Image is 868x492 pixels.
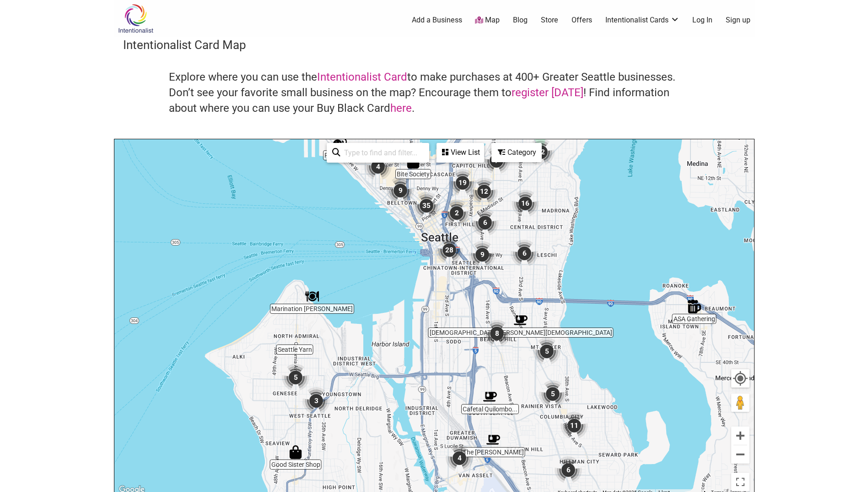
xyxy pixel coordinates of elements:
[511,240,538,267] div: 6
[514,313,528,327] div: Buddha Bruddah
[302,387,330,415] div: 3
[114,4,157,33] img: Intentionalist
[492,144,541,161] div: Category
[443,199,470,227] div: 2
[731,394,749,412] button: Drag Pegman onto the map to open Street View
[605,15,679,25] a: Intentionalist Cards
[387,177,414,204] div: 9
[364,153,392,180] div: 4
[469,241,496,268] div: 9
[483,390,497,404] div: Cafetal Quilombo Cafe
[340,144,424,162] input: Type to find and filter...
[541,15,558,25] a: Store
[539,380,566,408] div: 5
[288,330,302,344] div: Seattle Yarn
[555,456,582,484] div: 6
[449,169,476,197] div: 19
[561,412,588,439] div: 11
[475,15,500,26] a: Map
[327,143,429,163] div: Type to search and filter
[413,192,440,219] div: 35
[123,37,745,53] h3: Intentionalist Card Map
[289,445,302,459] div: Good Sister Shop
[527,138,555,166] div: 12
[731,445,749,464] button: Zoom out
[687,300,701,313] div: ASA Gathering
[491,143,542,162] div: Filter by category
[446,444,473,472] div: 4
[571,15,592,25] a: Offers
[483,147,510,175] div: 7
[483,320,511,347] div: 8
[692,15,712,25] a: Log In
[282,364,309,391] div: 5
[731,426,749,445] button: Zoom in
[317,71,407,83] a: Intentionalist Card
[513,15,528,25] a: Blog
[470,178,498,205] div: 12
[305,290,319,303] div: Marination Ma Kai
[390,102,412,115] a: here
[436,236,463,264] div: 28
[412,15,462,25] a: Add a Business
[471,209,499,236] div: 6
[730,472,750,492] button: Toggle fullscreen view
[533,338,561,365] div: 5
[512,190,539,217] div: 16
[726,15,750,25] a: Sign up
[169,70,700,116] h4: Explore where you can use the to make purchases at 400+ Greater Seattle businesses. Don’t see you...
[731,369,749,388] button: Your Location
[406,155,420,169] div: Bite Society
[437,143,484,163] div: See a list of the visible businesses
[486,433,500,447] div: The Flora Bakehouse
[437,144,483,161] div: View List
[512,86,583,99] a: register [DATE]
